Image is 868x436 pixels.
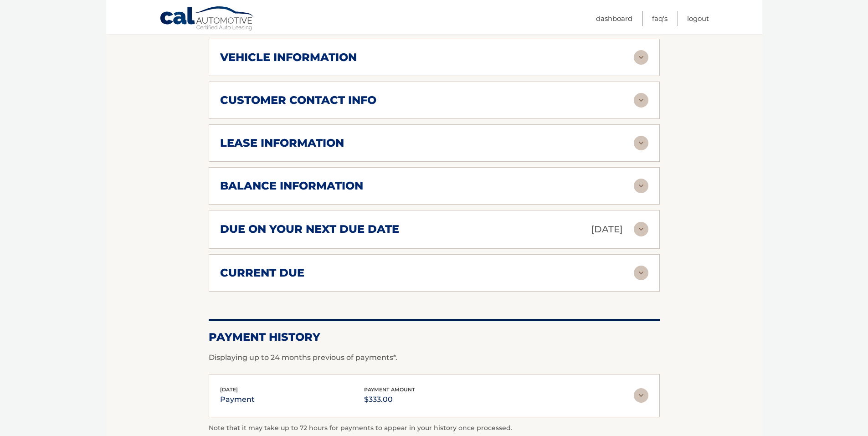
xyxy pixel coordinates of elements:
span: [DATE] [220,386,238,393]
h2: balance information [220,179,363,193]
h2: vehicle information [220,51,357,64]
p: Displaying up to 24 months previous of payments*. [209,352,660,363]
p: $333.00 [364,393,415,406]
h2: lease information [220,136,344,150]
img: accordion-rest.svg [634,388,648,403]
img: accordion-rest.svg [634,179,648,193]
img: accordion-rest.svg [634,222,648,236]
p: Note that it may take up to 72 hours for payments to appear in your history once processed. [209,423,660,434]
img: accordion-rest.svg [634,266,648,280]
a: Logout [687,11,709,26]
p: [DATE] [591,221,623,237]
img: accordion-rest.svg [634,50,648,65]
a: Dashboard [596,11,632,26]
a: Cal Automotive [159,6,255,32]
h2: due on your next due date [220,222,399,236]
span: payment amount [364,386,415,393]
h2: Payment History [209,330,660,344]
h2: current due [220,266,304,280]
img: accordion-rest.svg [634,136,648,150]
a: FAQ's [652,11,668,26]
img: accordion-rest.svg [634,93,648,108]
p: payment [220,393,255,406]
h2: customer contact info [220,93,376,107]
